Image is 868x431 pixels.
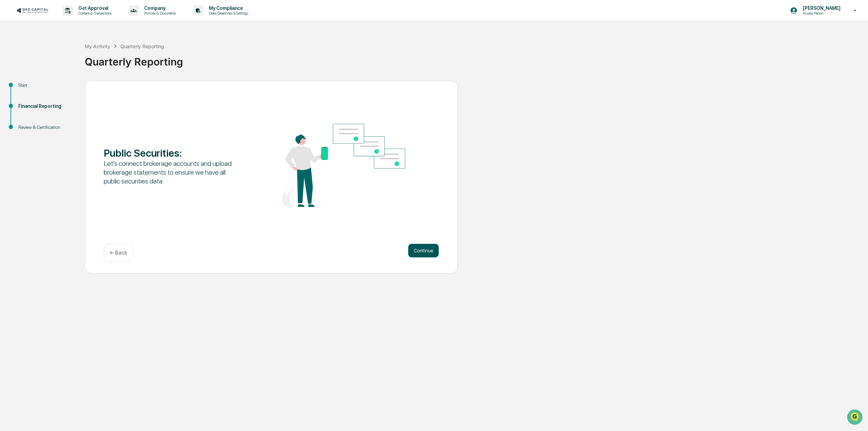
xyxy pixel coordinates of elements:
a: 🗄️Attestations [46,83,87,95]
p: Content & Transactions [73,11,115,16]
p: [PERSON_NAME] [797,5,844,11]
div: Start new chat [23,52,111,59]
a: 🔎Data Lookup [4,96,45,108]
p: ← Back [110,250,127,256]
a: 🖐️Preclearance [4,83,46,95]
div: Start [18,82,74,89]
p: Access Person [797,11,844,16]
span: Data Lookup [14,98,43,105]
span: Pylon [67,115,82,120]
p: Policies & Documents [139,11,179,16]
button: Start new chat [115,54,123,62]
div: We're available if you need us! [23,59,86,64]
iframe: Open customer support [846,409,865,427]
span: Attestations [56,85,84,92]
img: Public Securities [271,124,405,207]
div: Financial Reporting [18,103,74,110]
p: Get Approval [73,5,115,11]
div: Review & Certification [18,124,74,131]
div: My Activity [85,43,110,49]
div: Quarterly Reporting [85,50,865,68]
p: My Compliance [203,5,252,11]
button: Continue [408,244,439,257]
p: Company [139,5,179,11]
span: Preclearance [14,85,44,92]
img: 1746055101610-c473b297-6a78-478c-a979-82029cc54cd1 [7,52,19,64]
div: 🔎 [7,99,12,104]
img: logo [16,7,49,14]
p: How can we help? [7,14,123,25]
div: Public Securities : [104,147,238,159]
div: Let's connect brokerage accounts and upload brokerage statements to ensure we have all public sec... [104,159,238,185]
div: 🖐️ [7,86,12,92]
a: Powered byPylon [48,115,82,120]
div: 🗄️ [49,86,55,92]
div: Quarterly Reporting [120,43,164,49]
p: Data, Deadlines & Settings [203,11,252,16]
